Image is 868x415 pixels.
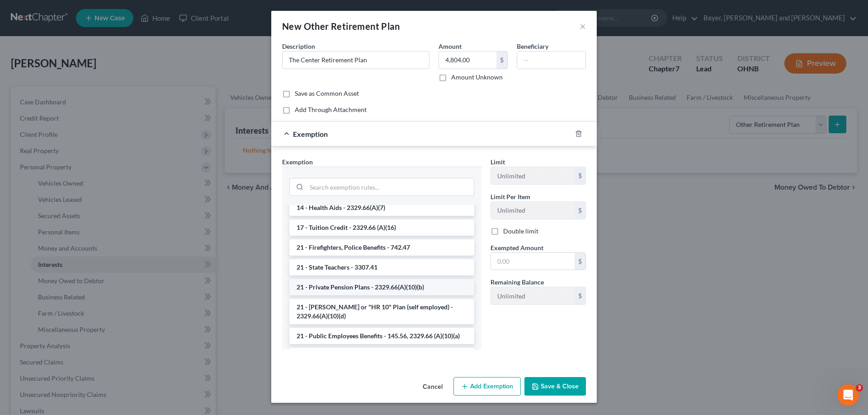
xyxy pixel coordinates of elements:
li: 21 - State Teachers - 3307.41 [289,259,474,275]
span: 3 [856,384,863,392]
input: -- [491,202,575,219]
label: Amount [439,42,462,51]
label: Limit Per Item [491,192,530,201]
div: New Other Retirement Plan [282,20,400,33]
input: 0.00 [439,51,496,69]
input: 0.00 [491,253,575,270]
li: 21 - Firefighters, Police Benefits - 742.47 [289,239,474,256]
span: Limit [491,158,505,166]
span: Exemption [282,158,313,166]
li: 21 - [PERSON_NAME] or "HR 10" Plan (self employed) - 2329.66(A)(10)(d) [289,299,474,324]
label: Add Through Attachment [295,105,367,114]
button: Cancel [415,378,450,396]
li: 21 - Public Employees Benefits - 145.56, 2329.66 (A)(10)(a) [289,328,474,344]
label: Double limit [503,227,538,236]
div: $ [496,51,507,69]
input: -- [491,167,575,184]
label: Remaining Balance [491,277,544,287]
input: -- [491,287,575,304]
label: Beneficiary [517,42,548,51]
span: Exempted Amount [491,244,543,252]
div: $ [575,287,585,304]
li: 21 - Private Pension Plans - 2329.66(A)(10)(b) [289,279,474,295]
li: 17 - Tuition Credit - 2329.66 (A)(16) [289,219,474,236]
button: Add Exemption [453,377,521,396]
input: -- [517,51,585,69]
label: Amount Unknown [451,73,503,82]
button: Save & Close [524,377,586,396]
span: Description [282,42,315,50]
li: 21 - Public School Employees - 3309.66 [289,348,474,364]
input: Search exemption rules... [307,178,474,196]
iframe: Intercom live chat [837,384,859,406]
div: $ [575,202,585,219]
label: Save as Common Asset [295,89,359,98]
span: Exemption [293,130,328,138]
li: 14 - Health Aids - 2329.66(A)(7) [289,200,474,216]
button: × [580,21,586,32]
div: $ [575,253,585,270]
div: $ [575,167,585,184]
input: Describe... [283,51,429,69]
